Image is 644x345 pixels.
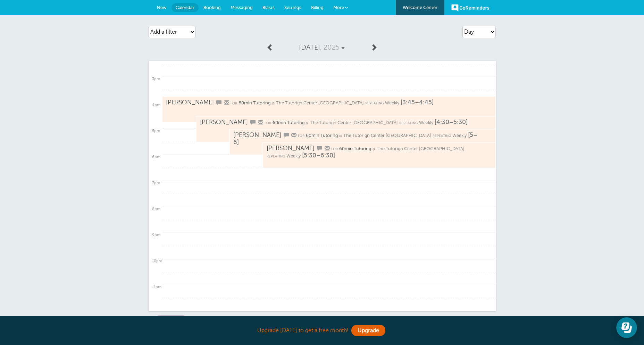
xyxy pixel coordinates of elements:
[373,147,375,151] span: @
[351,325,385,336] a: Upgrade
[306,133,338,138] span: 60min Tutoring
[306,121,309,125] span: @
[320,43,340,51] span: , 2025
[233,131,477,146] span: [5–6]
[302,152,335,159] span: [5:30–6:30]
[401,99,434,106] span: [3:45–4:45]
[331,147,338,151] span: for
[616,317,637,338] iframe: Resource center
[262,5,275,10] span: Blasts
[290,132,296,137] span: This customer will get reminders via email for this appointment. (You can hide these icons under ...
[311,5,324,10] span: Billing
[152,259,162,263] div: 10pm
[324,146,330,150] span: This customer will get reminders via email for this appointment. (You can hide these icons under ...
[152,129,162,133] div: 5pm
[267,145,315,152] span: [PERSON_NAME]
[152,77,162,81] div: 3pm
[257,120,263,124] span: This customer will get reminders via email for this appointment. (You can hide these icons under ...
[200,119,248,126] span: [PERSON_NAME]
[152,233,162,237] div: 9pm
[272,101,275,105] span: @
[286,154,301,158] span: Weekly
[267,145,478,166] a: [PERSON_NAME] for 60min Tutoring @ The Tutorign Center [GEOGRAPHIC_DATA] repeating Weekly [5:30–6...
[419,120,433,125] span: Weekly
[452,133,467,138] span: Weekly
[298,134,304,138] span: for
[231,101,237,105] span: for
[283,132,289,137] span: This customer will get reminders via SMS/text for this appointment. (You can hide these icons und...
[276,101,364,105] span: The Tutorign Center [GEOGRAPHIC_DATA]
[284,5,301,10] span: Settings
[231,5,253,10] span: Messaging
[385,101,399,105] span: Weekly
[172,3,199,12] a: Calendar
[310,120,398,125] span: The Tutorign Center [GEOGRAPHIC_DATA]
[156,315,187,322] a: Grid Size
[152,207,162,211] div: 8pm
[166,99,478,120] a: [PERSON_NAME] for 60min Tutoring @ The Tutorign Center [GEOGRAPHIC_DATA] repeating Weekly [3:45–4...
[152,181,162,185] div: 7pm
[157,5,167,10] span: New
[435,119,468,126] span: [4:30–5:30]
[249,120,256,124] span: This customer will get reminders via SMS/text for this appointment. (You can hide these icons und...
[399,121,418,125] span: repeating
[339,146,371,151] span: 60min Tutoring
[333,5,344,10] span: More
[233,131,478,153] a: [PERSON_NAME] for 60min Tutoring @ The Tutorign Center [GEOGRAPHIC_DATA] repeating Weekly [5–6]
[343,133,431,138] span: The Tutorign Center [GEOGRAPHIC_DATA]
[239,101,270,105] span: 60min Tutoring
[299,43,320,51] span: [DATE]
[149,323,496,338] div: Upgrade [DATE] to get a free month!
[166,99,214,106] span: [PERSON_NAME]
[265,121,271,125] span: for
[433,134,451,138] span: repeating
[277,40,367,55] a: [DATE], 2025
[339,134,342,138] span: @
[223,100,229,104] span: This customer will get reminders via email for this appointment. (You can hide these icons under ...
[273,120,304,125] span: 60min Tutoring
[267,154,285,158] span: repeating
[176,5,194,10] span: Calendar
[152,103,162,107] div: 4pm
[152,285,162,289] div: 11pm
[152,155,162,159] div: 6pm
[316,146,322,150] span: This customer will get reminders via SMS/text for this appointment. (You can hide these icons und...
[233,131,281,138] span: [PERSON_NAME]
[377,146,465,151] span: The Tutorign Center [GEOGRAPHIC_DATA]
[365,101,384,105] span: repeating
[200,119,478,140] a: [PERSON_NAME] for 60min Tutoring @ The Tutorign Center [GEOGRAPHIC_DATA] repeating Weekly [4:30–5...
[215,100,221,104] span: This customer will get reminders via SMS/text for this appointment. (You can hide these icons und...
[203,5,221,10] span: Booking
